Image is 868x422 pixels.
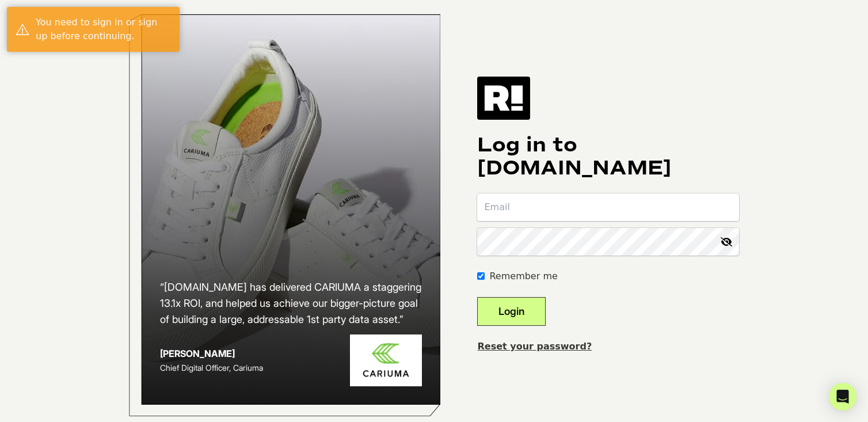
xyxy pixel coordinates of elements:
img: Cariuma [350,334,422,387]
span: Chief Digital Officer, Cariuma [160,363,263,372]
strong: [PERSON_NAME] [160,348,235,359]
button: Login [477,297,546,326]
label: Remember me [489,269,557,283]
h2: “[DOMAIN_NAME] has delivered CARIUMA a staggering 13.1x ROI, and helped us achieve our bigger-pic... [160,279,422,328]
input: Email [477,193,739,221]
h1: Log in to [DOMAIN_NAME] [477,134,739,180]
div: Open Intercom Messenger [829,383,856,410]
img: Retention.com [477,77,530,119]
div: You need to sign in or sign up before continuing. [36,16,171,43]
a: Reset your password? [477,341,592,352]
